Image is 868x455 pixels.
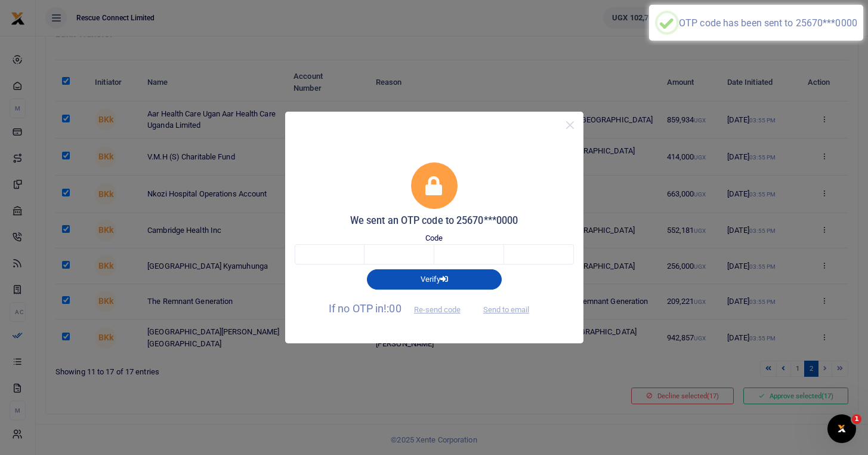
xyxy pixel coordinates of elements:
span: If no OTP in [329,302,471,315]
span: 1 [852,414,861,424]
h5: We sent an OTP code to 25670***0000 [295,215,574,227]
iframe: Intercom live chat [827,414,856,443]
span: !:00 [384,302,401,315]
div: OTP code has been sent to 25670***0000 [679,17,857,29]
button: Close [561,116,579,134]
button: Verify [367,269,502,290]
label: Code [425,232,443,244]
